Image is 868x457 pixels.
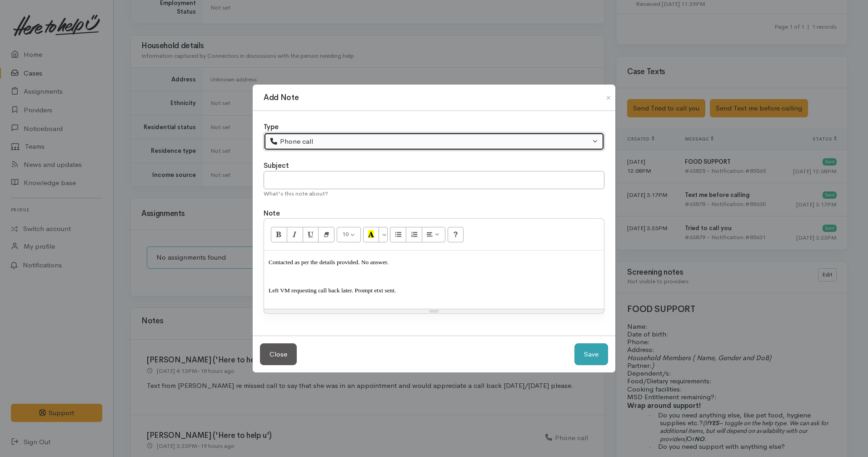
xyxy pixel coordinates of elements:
button: Bold (CTRL+B) [271,227,287,242]
button: Unordered list (CTRL+SHIFT+NUM7) [390,227,406,242]
button: Close [601,92,616,103]
button: Help [448,227,464,242]
label: Subject [264,161,289,171]
label: Type [264,122,279,132]
button: Ordered list (CTRL+SHIFT+NUM8) [406,227,422,242]
h1: Add Note [264,92,299,104]
div: What's this note about? [264,189,604,198]
div: Resize [264,309,604,313]
button: Phone call [264,132,604,151]
button: Font Size [337,227,361,242]
label: Note [264,208,280,219]
button: More Color [379,227,388,242]
div: Phone call [269,136,590,147]
button: Remove Font Style (CTRL+\) [318,227,334,242]
button: Save [574,343,608,366]
button: Paragraph [422,227,445,242]
button: Recent Color [363,227,379,242]
button: Italic (CTRL+I) [287,227,303,242]
button: Underline (CTRL+U) [303,227,319,242]
span: Contacted as per the details provided. No answer. [269,259,389,266]
button: Close [260,343,297,366]
span: Left VM requesting call back later. Prompt etxt sent. [269,287,396,294]
span: 10 [342,230,349,238]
